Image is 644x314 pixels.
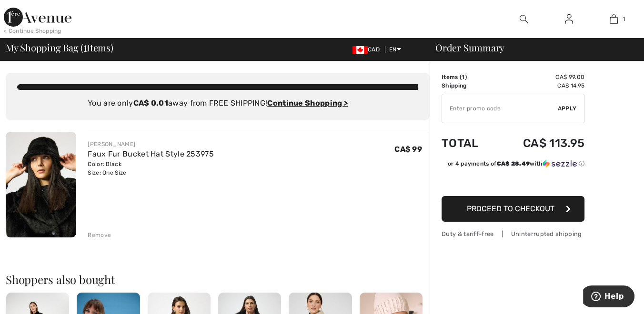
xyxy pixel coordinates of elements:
img: 1ère Avenue [4,8,71,27]
span: My Shopping Bag ( Items) [6,43,113,52]
img: Canadian Dollar [352,46,368,54]
span: CA$ 99 [394,145,422,154]
span: 1 [623,15,625,23]
a: Sign In [557,13,581,25]
h2: Shoppers also bought [6,274,430,285]
div: Order Summary [424,43,638,52]
td: CA$ 99.00 [495,73,584,81]
div: [PERSON_NAME] [88,140,214,148]
img: search the website [520,13,528,25]
iframe: Opens a widget where you can find more information [583,285,634,309]
div: Color: Black Size: One Size [88,160,214,177]
div: Remove [88,231,111,239]
a: Continue Shopping > [267,98,348,108]
td: Shipping [442,81,495,90]
img: My Bag [610,13,618,25]
button: Proceed to Checkout [442,196,584,222]
a: 1 [592,13,636,25]
td: Total [442,127,495,159]
span: Proceed to Checkout [467,204,554,213]
div: < Continue Shopping [4,27,61,35]
iframe: PayPal-paypal [442,171,584,193]
div: Duty & tariff-free | Uninterrupted shipping [442,229,584,238]
input: Promo code [442,94,558,123]
img: Faux Fur Bucket Hat Style 253975 [6,132,76,237]
div: or 4 payments of with [448,159,584,168]
img: Sezzle [543,159,577,168]
a: Faux Fur Bucket Hat Style 253975 [88,149,214,158]
span: 1 [83,40,87,53]
img: My Info [565,13,573,25]
td: Items ( ) [442,73,495,81]
span: 1 [462,74,464,80]
span: CAD [352,46,383,53]
strong: CA$ 0.01 [133,98,168,108]
div: You are only away from FREE SHIPPING! [17,98,418,109]
td: CA$ 14.95 [495,81,584,90]
span: EN [389,46,401,53]
span: Apply [558,104,577,113]
div: or 4 payments ofCA$ 28.49withSezzle Click to learn more about Sezzle [442,159,584,171]
span: CA$ 28.49 [496,160,530,167]
td: CA$ 113.95 [495,127,584,159]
